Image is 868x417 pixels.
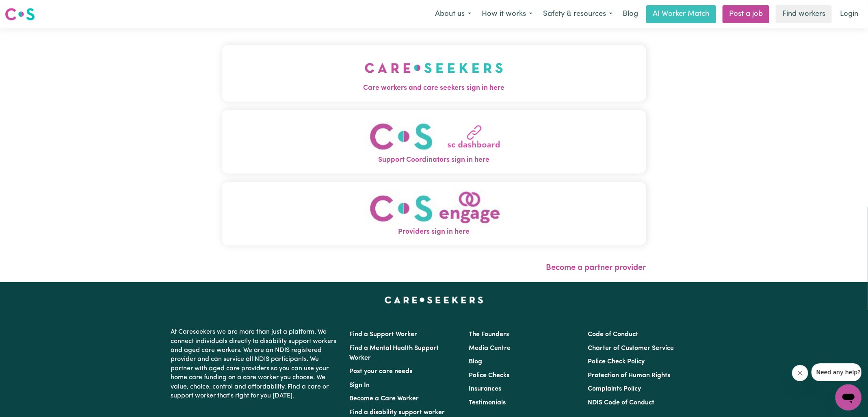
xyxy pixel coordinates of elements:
a: Find a Support Worker [350,331,418,338]
button: Care workers and care seekers sign in here [222,45,646,102]
button: Safety & resources [538,6,618,23]
button: How it works [476,6,538,23]
a: Protection of Human Rights [588,372,670,379]
a: Complaints Policy [588,386,641,392]
a: Become a partner provider [546,264,646,272]
a: Become a Care Worker [350,395,419,402]
iframe: Message from company [812,363,862,381]
img: Careseekers logo [5,7,35,22]
span: Support Coordinators sign in here [222,155,646,165]
a: AI Worker Match [646,5,716,23]
a: Find workers [776,5,832,23]
button: Providers sign in here [222,182,646,245]
a: Charter of Customer Service [588,345,674,352]
a: Find a Mental Health Support Worker [350,345,439,361]
span: Care workers and care seekers sign in here [222,83,646,93]
a: Post a job [723,5,769,23]
a: Blog [469,358,482,365]
a: Careseekers home page [385,297,483,303]
a: Find a disability support worker [350,409,445,416]
a: Testimonials [469,400,506,406]
a: Post your care needs [350,368,413,375]
p: At Careseekers we are more than just a platform. We connect individuals directly to disability su... [171,324,340,404]
a: Media Centre [469,345,511,352]
a: Code of Conduct [588,331,638,338]
iframe: Button to launch messaging window [836,384,862,410]
a: Careseekers logo [5,5,35,24]
a: Police Checks [469,372,509,379]
a: Insurances [469,386,501,392]
a: Sign In [350,382,370,389]
a: Police Check Policy [588,358,645,365]
a: Blog [618,5,643,23]
button: Support Coordinators sign in here [222,110,646,174]
a: NDIS Code of Conduct [588,400,654,406]
a: The Founders [469,331,509,338]
a: Login [835,5,863,23]
span: Providers sign in here [222,227,646,237]
button: About us [430,6,476,23]
iframe: Close message [792,365,808,381]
